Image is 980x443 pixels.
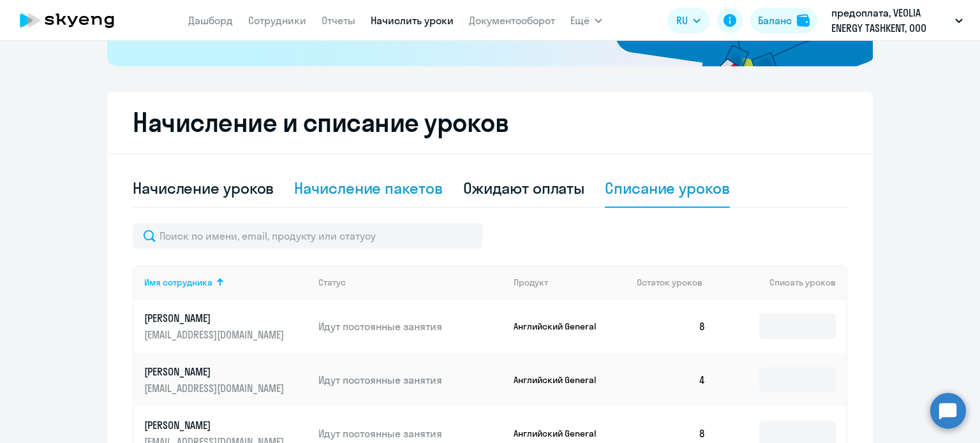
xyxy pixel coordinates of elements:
[294,178,442,198] div: Начисление пакетов
[627,353,716,407] td: 4
[514,321,609,332] p: Английский General
[758,13,792,28] div: Баланс
[318,277,503,288] div: Статус
[514,374,609,386] p: Английский General
[514,277,627,288] div: Продукт
[144,311,308,342] a: [PERSON_NAME][EMAIL_ADDRESS][DOMAIN_NAME]
[248,14,306,27] a: Сотрудники
[570,13,590,28] span: Ещё
[133,223,482,249] input: Поиск по имени, email, продукту или статусу
[797,14,810,27] img: balance
[144,328,287,342] p: [EMAIL_ADDRESS][DOMAIN_NAME]
[514,277,548,288] div: Продукт
[750,8,817,33] button: Балансbalance
[144,365,308,395] a: [PERSON_NAME][EMAIL_ADDRESS][DOMAIN_NAME]
[318,277,346,288] div: Статус
[667,8,709,33] button: RU
[144,277,212,288] div: Имя сотрудника
[144,381,287,395] p: [EMAIL_ADDRESS][DOMAIN_NAME]
[133,178,274,198] div: Начисление уроков
[637,277,716,288] div: Остаток уроков
[627,300,716,353] td: 8
[144,311,287,325] p: [PERSON_NAME]
[144,365,287,379] p: [PERSON_NAME]
[322,14,355,27] a: Отчеты
[318,426,503,440] p: Идут постоянные занятия
[716,265,846,300] th: Списать уроков
[318,319,503,333] p: Идут постоянные занятия
[605,178,730,198] div: Списание уроков
[144,418,287,432] p: [PERSON_NAME]
[318,373,503,387] p: Идут постоянные занятия
[371,14,454,27] a: Начислить уроки
[570,8,602,33] button: Ещё
[144,277,308,288] div: Имя сотрудника
[637,277,702,288] span: Остаток уроков
[514,428,609,439] p: Английский General
[831,5,950,36] p: предоплата, VEOLIA ENERGY TASHKENT, ООО
[133,107,847,138] h2: Начисление и списание уроков
[463,178,585,198] div: Ожидают оплаты
[825,5,969,36] button: предоплата, VEOLIA ENERGY TASHKENT, ООО
[676,13,688,28] span: RU
[188,14,233,27] a: Дашборд
[469,14,555,27] a: Документооборот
